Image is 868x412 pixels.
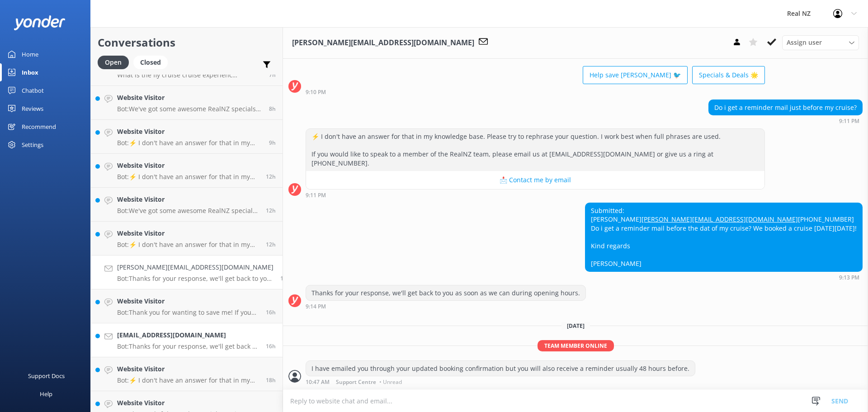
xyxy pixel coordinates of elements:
div: Home [22,45,38,63]
p: Bot: ⚡ I don't have an answer for that in my knowledge base. Please try to rephrase your question... [117,139,262,147]
h4: Website Visitor [117,93,262,103]
span: Assign user [787,38,822,47]
div: Submitted: [PERSON_NAME] [PHONE_NUMBER] Do i get a reminder mail before the dat of my cruise? We ... [585,203,862,271]
div: Aug 20 2025 09:10pm (UTC +12:00) Pacific/Auckland [306,89,765,95]
div: Assign User [782,35,859,50]
h4: Website Visitor [117,398,259,408]
span: [DATE] [561,322,590,330]
p: Bot: ⚡ I don't have an answer for that in my knowledge base. Please try to rephrase your question... [117,241,259,249]
a: [PERSON_NAME][EMAIL_ADDRESS][DOMAIN_NAME]Bot:Thanks for your response, we'll get back to you as s... [91,256,283,289]
p: Bot: We've got some awesome RealNZ specials waiting for you! Check out our latest deals at [URL][... [117,207,259,215]
span: Aug 20 2025 10:06pm (UTC +12:00) Pacific/Auckland [266,207,276,214]
div: I have emailed you through your updated booking confirmation but you will also receive a reminder... [306,361,695,376]
p: What is the fly cruise cruise experience you propose? [117,71,241,79]
div: Inbox [22,63,38,81]
h4: Website Visitor [117,161,259,170]
h4: [PERSON_NAME][EMAIL_ADDRESS][DOMAIN_NAME] [117,262,274,272]
h2: Conversations [98,34,276,51]
strong: 10:47 AM [306,379,330,385]
div: Closed [133,56,168,69]
p: Bot: We've got some awesome RealNZ specials waiting for you! Check out our latest deals at [URL][... [117,105,262,113]
a: Website VisitorBot:⚡ I don't have an answer for that in my knowledge base. Please try to rephrase... [91,154,283,188]
h3: [PERSON_NAME][EMAIL_ADDRESS][DOMAIN_NAME] [292,37,474,49]
span: Aug 21 2025 03:13am (UTC +12:00) Pacific/Auckland [269,71,276,79]
p: Bot: ⚡ I don't have an answer for that in my knowledge base. Please try to rephrase your question... [117,173,259,181]
div: Recommend [22,118,56,136]
strong: 9:11 PM [306,193,326,198]
h4: Website Visitor [117,127,262,137]
div: Support Docs [28,367,65,385]
div: Do i get a reminder mail just before my cruise? [709,100,862,115]
strong: 9:14 PM [306,304,326,309]
span: Support Centre [336,379,376,385]
span: Aug 20 2025 06:47pm (UTC +12:00) Pacific/Auckland [266,308,276,316]
a: [PERSON_NAME][EMAIL_ADDRESS][DOMAIN_NAME] [642,215,798,223]
p: Bot: ⚡ I don't have an answer for that in my knowledge base. Please try to rephrase your question... [117,376,259,384]
span: Aug 21 2025 02:07am (UTC +12:00) Pacific/Auckland [269,105,276,113]
img: yonder-white-logo.png [14,15,66,30]
h4: Website Visitor [117,228,259,238]
a: Closed [133,57,172,67]
a: Open [98,57,133,67]
button: 📩 Contact me by email [306,171,764,189]
h4: Website Visitor [117,296,259,306]
a: Website VisitorBot:Thank you for wanting to save me! If you book any RealNZ experience on our web... [91,289,283,323]
div: Aug 21 2025 10:47am (UTC +12:00) Pacific/Auckland [306,379,695,385]
strong: 9:10 PM [306,90,326,95]
button: Help save [PERSON_NAME] 🐦 [583,66,688,84]
a: Website VisitorBot:We've got some awesome RealNZ specials waiting for you! Check out our latest d... [91,188,283,222]
div: Chatbot [22,81,44,99]
div: ⚡ I don't have an answer for that in my knowledge base. Please try to rephrase your question. I w... [306,129,764,170]
p: Bot: Thank you for wanting to save me! If you book any RealNZ experience on our website before th... [117,308,259,317]
a: Website VisitorBot:⚡ I don't have an answer for that in my knowledge base. Please try to rephrase... [91,222,283,256]
span: Aug 21 2025 12:58am (UTC +12:00) Pacific/Auckland [269,139,276,147]
h4: Website Visitor [117,194,259,204]
div: Thanks for your response, we'll get back to you as soon as we can during opening hours. [306,285,585,301]
a: [EMAIL_ADDRESS][DOMAIN_NAME]Bot:Thanks for your response, we'll get back to you as soon as we can... [91,323,283,357]
a: Website VisitorBot:We've got some awesome RealNZ specials waiting for you! Check out our latest d... [91,86,283,120]
a: Website VisitorBot:⚡ I don't have an answer for that in my knowledge base. Please try to rephrase... [91,357,283,391]
div: Aug 20 2025 09:11pm (UTC +12:00) Pacific/Auckland [708,118,863,124]
strong: 9:13 PM [839,275,859,280]
span: Aug 20 2025 05:58pm (UTC +12:00) Pacific/Auckland [266,342,276,350]
div: Open [98,56,129,69]
button: Specials & Deals 🌟 [692,66,765,84]
h4: [EMAIL_ADDRESS][DOMAIN_NAME] [117,330,259,340]
p: Bot: Thanks for your response, we'll get back to you as soon as we can during opening hours. [117,342,259,350]
div: Reviews [22,99,43,118]
a: Website VisitorBot:⚡ I don't have an answer for that in my knowledge base. Please try to rephrase... [91,120,283,154]
strong: 9:11 PM [839,118,859,124]
h4: Website Visitor [117,364,259,374]
div: Aug 20 2025 09:13pm (UTC +12:00) Pacific/Auckland [585,274,863,280]
span: Aug 20 2025 09:53pm (UTC +12:00) Pacific/Auckland [266,241,276,248]
div: Aug 20 2025 09:11pm (UTC +12:00) Pacific/Auckland [306,192,765,198]
div: Aug 20 2025 09:14pm (UTC +12:00) Pacific/Auckland [306,303,586,309]
span: • Unread [379,379,402,385]
span: Aug 20 2025 09:13pm (UTC +12:00) Pacific/Auckland [280,275,290,282]
div: Help [40,385,52,403]
span: Aug 20 2025 04:26pm (UTC +12:00) Pacific/Auckland [266,376,276,384]
span: Team member online [538,340,614,351]
div: Settings [22,136,43,154]
span: Aug 20 2025 10:33pm (UTC +12:00) Pacific/Auckland [266,173,276,180]
p: Bot: Thanks for your response, we'll get back to you as soon as we can during opening hours. [117,275,274,283]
